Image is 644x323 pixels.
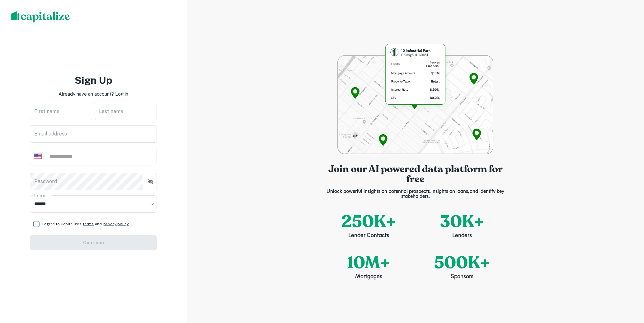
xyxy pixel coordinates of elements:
p: Already have an account? [59,90,114,98]
p: Log in [115,90,128,98]
p: 30K+ [440,209,484,234]
p: Lenders [452,232,472,240]
p: Sponsors [451,273,473,281]
a: privacy policy. [103,222,129,226]
p: Join our AI powered data platform for free [322,164,509,184]
p: Mortgages [355,273,382,281]
h3: Sign Up [75,73,112,88]
a: terms [82,222,95,226]
label: I am a... [34,192,47,198]
img: capitalize-logo.png [11,11,70,22]
p: 250K+ [341,209,396,234]
span: I agree to Capitalize's and [42,221,129,227]
p: Lender Contacts [348,232,389,240]
p: 10M+ [347,250,390,275]
iframe: Chat Widget [613,273,644,303]
p: Unlock powerful insights on potential prospects, insights on loans, and identify key stakeholders. [322,189,509,199]
img: login-bg [337,42,493,154]
p: 500K+ [434,250,490,275]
